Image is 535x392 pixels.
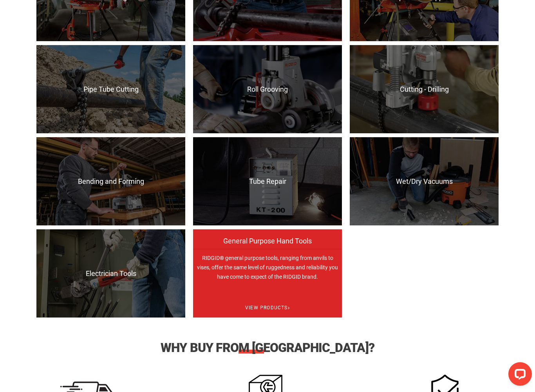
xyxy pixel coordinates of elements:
span: View Products [193,298,342,318]
a: Wet/Dry Vacuums [350,137,499,225]
a: Electrician Tools [36,229,185,318]
span: General Purpose Hand Tools [193,237,342,253]
a: Roll Grooving [193,45,342,133]
a: Pipe Tube Cutting [36,45,185,133]
span: Cutting - Drilling [350,85,499,93]
iframe: LiveChat chat widget [502,359,535,392]
span: Bending and Forming [36,178,185,185]
span: Pipe Tube Cutting [36,85,185,93]
a: Bending and Forming [36,137,185,225]
a: General Purpose Hand Tools RIDGID® general purpose tools, ranging from anvils to vises, offer the... [193,229,342,318]
span: Tube Repair [193,178,342,185]
span: Roll Grooving [193,85,342,93]
span: Wet/Dry Vacuums [350,178,499,185]
a: Cutting - Drilling [350,45,499,133]
a: Tube Repair [193,137,342,225]
span: Electrician Tools [36,270,185,278]
p: RIDGID® general purpose tools, ranging from anvils to vises, offer the same level of ruggedness a... [193,249,342,337]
